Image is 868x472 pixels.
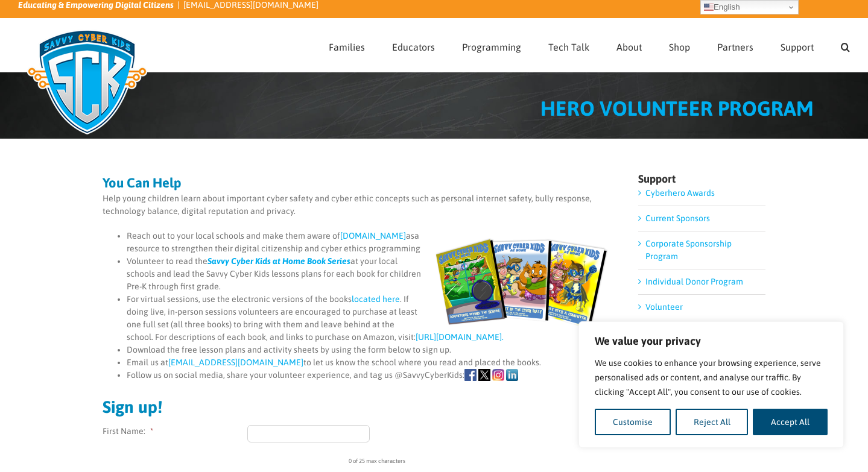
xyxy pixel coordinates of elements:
h4: Support [638,174,765,184]
span: Support [781,42,814,52]
li: Follow us on social media, share your volunteer experience, and tag us @SavvyCyberKids: [127,369,612,382]
img: icons-Facebook.png [464,369,477,381]
button: Reject All [676,409,749,435]
a: [EMAIL_ADDRESS][DOMAIN_NAME] [168,357,303,367]
a: Tech Talk [548,19,589,72]
li: Volunteer to read the at your local schools and lead the Savvy Cyber Kids lessons plans for each ... [127,255,612,293]
a: located here [352,294,400,304]
a: Families [329,19,365,72]
strong: You Can Help [103,175,182,190]
span: Shop [669,42,690,52]
a: Savvy Cyber Kids at Home Book Series [207,256,350,266]
label: First Name: [103,425,247,438]
a: [DOMAIN_NAME] [340,231,406,241]
a: Programming [462,19,521,72]
p: Help young children learn about important cyber safety and cyber ethic concepts such as personal ... [103,192,612,218]
li: Download the free lesson plans and activity sheets by using the form below to sign up. [127,344,612,356]
button: Customise [595,409,671,435]
li: Email us at to let us know the school where you read and placed the books. [127,356,612,369]
div: 0 of 25 max characters [349,447,671,465]
span: Families [329,42,365,52]
a: About [616,19,642,72]
li: For virtual sessions, use the electronic versions of the books . If doing live, in-person session... [127,293,612,344]
span: About [616,42,642,52]
img: icons-X.png [478,369,490,381]
a: Current Sponsors [645,213,710,223]
img: icons-linkedin.png [506,369,518,381]
span: HERO VOLUNTEER PROGRAM [540,96,814,120]
a: Support [781,19,814,72]
span: Tech Talk [548,42,589,52]
span: Educators [392,42,435,52]
span: Programming [462,42,521,52]
button: Accept All [753,409,828,435]
img: Savvy Cyber Kids Logo [18,22,156,142]
a: Volunteer [645,302,683,312]
a: Shop [669,19,690,72]
a: Search [841,19,850,72]
span: Partners [717,42,753,52]
a: Educators [392,19,435,72]
a: Individual Donor Program [645,277,743,286]
a: Corporate Sponsorship Program [645,239,732,261]
li: Reach out to your local schools and make them aware of asa resource to strengthen their digital c... [127,230,612,255]
img: icons-Instagram.png [492,369,504,381]
a: Cyberhero Awards [645,188,715,198]
h2: Sign up! [103,398,612,415]
p: We use cookies to enhance your browsing experience, serve personalised ads or content, and analys... [595,356,828,399]
a: [URL][DOMAIN_NAME]. [416,332,504,342]
img: en [704,2,714,12]
p: We value your privacy [595,334,828,348]
nav: Main Menu [329,19,850,72]
a: Partners [717,19,753,72]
